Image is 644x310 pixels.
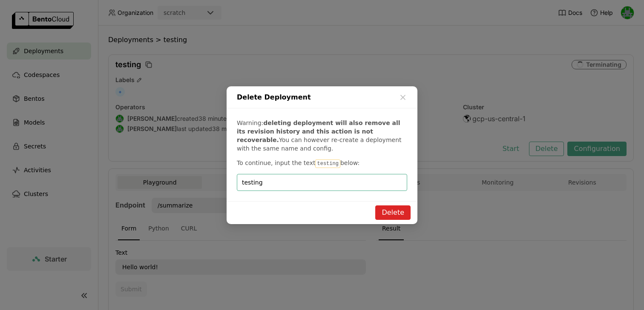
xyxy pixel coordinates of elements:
span: Warning: [237,119,263,126]
div: dialog [227,86,417,224]
span: To continue, input the text [237,159,315,166]
span: below: [340,159,359,166]
div: Delete Deployment [227,86,417,108]
button: Delete [375,205,411,220]
b: deleting deployment will also remove all its revision history and this action is not recoverable. [237,119,400,143]
code: testing [315,159,340,168]
span: You can however re-create a deployment with the same name and config. [237,137,402,152]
